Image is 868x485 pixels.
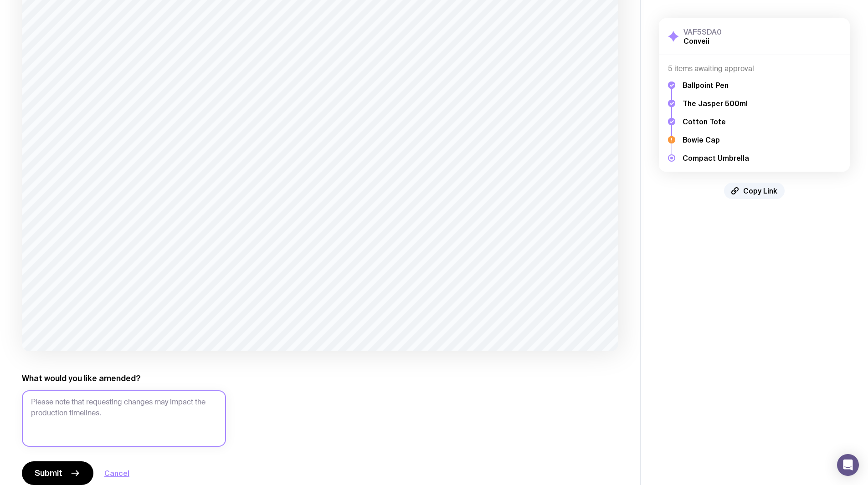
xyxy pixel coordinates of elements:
h5: Cotton Tote [683,117,749,126]
h5: Compact Umbrella [683,153,749,163]
button: Submit [22,461,93,485]
button: Copy Link [724,183,785,199]
div: Open Intercom Messenger [837,454,859,476]
span: Copy Link [743,186,777,195]
label: What would you like amended? [22,373,141,384]
h5: Bowie Cap [683,135,749,144]
h2: Conveii [683,36,722,46]
h5: The Jasper 500ml [683,99,749,108]
span: Submit [35,468,62,479]
button: Cancel [104,468,129,479]
h5: Ballpoint Pen [683,81,749,90]
h3: VAF5SDA0 [683,27,722,36]
h4: 5 items awaiting approval [668,64,841,73]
